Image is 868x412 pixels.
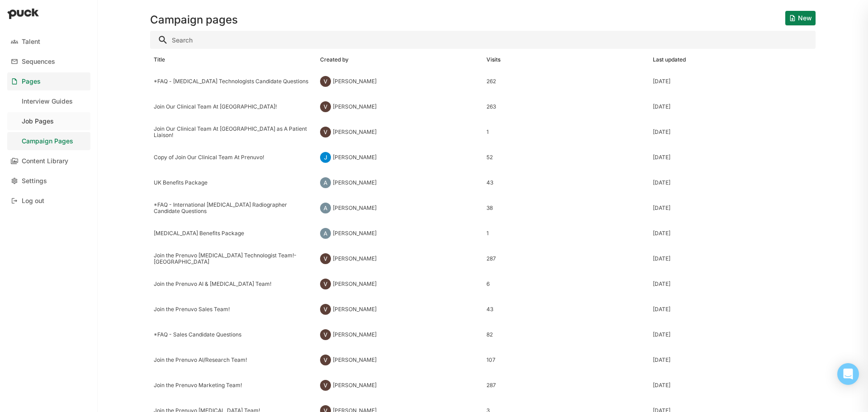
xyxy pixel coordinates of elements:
[333,230,377,237] div: [PERSON_NAME]
[7,52,90,71] a: Sequences
[486,78,646,85] div: 262
[653,104,670,110] div: [DATE]
[7,172,90,190] a: Settings
[7,92,90,110] a: Interview Guides
[7,33,90,51] a: Talent
[837,363,859,385] div: Open Intercom Messenger
[154,180,313,186] div: UK Benefits Package
[22,118,54,125] div: Job Pages
[486,306,646,313] div: 43
[154,252,313,265] div: Join the Prenuvo [MEDICAL_DATA] Technologist Team!- [GEOGRAPHIC_DATA]
[653,357,670,363] div: [DATE]
[154,357,313,363] div: Join the Prenuvo AI/Research Team!
[486,57,500,63] div: Visits
[7,112,90,130] a: Job Pages
[154,104,313,110] div: Join Our Clinical Team At [GEOGRAPHIC_DATA]!
[22,58,55,66] div: Sequences
[333,78,377,85] div: [PERSON_NAME]
[333,281,377,287] div: [PERSON_NAME]
[7,152,90,170] a: Content Library
[22,98,73,105] div: Interview Guides
[22,38,40,46] div: Talent
[7,132,90,150] a: Campaign Pages
[154,57,165,63] div: Title
[150,31,816,49] input: Search
[486,256,646,262] div: 287
[150,14,238,25] h1: Campaign pages
[486,129,646,135] div: 1
[333,129,377,135] div: [PERSON_NAME]
[486,205,646,211] div: 38
[653,382,670,388] div: [DATE]
[653,129,670,135] div: [DATE]
[486,180,646,186] div: 43
[653,78,670,85] div: [DATE]
[486,104,646,110] div: 263
[486,357,646,363] div: 107
[653,256,670,262] div: [DATE]
[653,281,670,287] div: [DATE]
[22,157,68,165] div: Content Library
[653,180,670,186] div: [DATE]
[486,154,646,161] div: 52
[653,57,686,63] div: Last updated
[333,331,377,338] div: [PERSON_NAME]
[333,256,377,262] div: [PERSON_NAME]
[154,382,313,388] div: Join the Prenuvo Marketing Team!
[22,78,41,85] div: Pages
[486,331,646,338] div: 82
[154,126,313,139] div: Join Our Clinical Team At [GEOGRAPHIC_DATA] as A Patient Liaison!
[333,357,377,363] div: [PERSON_NAME]
[486,230,646,237] div: 1
[22,177,47,185] div: Settings
[22,197,44,205] div: Log out
[653,306,670,313] div: [DATE]
[320,57,349,63] div: Created by
[154,230,313,237] div: [MEDICAL_DATA] Benefits Package
[653,205,670,211] div: [DATE]
[333,180,377,186] div: [PERSON_NAME]
[154,281,313,287] div: Join the Prenuvo AI & [MEDICAL_DATA] Team!
[785,11,816,25] button: New
[333,104,377,110] div: [PERSON_NAME]
[154,78,313,85] div: *FAQ - [MEDICAL_DATA] Technologists Candidate Questions
[653,331,670,338] div: [DATE]
[154,306,313,313] div: Join the Prenuvo Sales Team!
[486,382,646,388] div: 287
[653,154,670,161] div: [DATE]
[154,202,313,215] div: *FAQ - International [MEDICAL_DATA] Radiographer Candidate Questions
[486,281,646,287] div: 6
[333,382,377,388] div: [PERSON_NAME]
[653,230,670,237] div: [DATE]
[22,137,73,145] div: Campaign Pages
[333,306,377,313] div: [PERSON_NAME]
[333,205,377,211] div: [PERSON_NAME]
[7,72,90,90] a: Pages
[154,154,313,161] div: Copy of Join Our Clinical Team At Prenuvo!
[333,154,377,161] div: [PERSON_NAME]
[154,331,313,338] div: *FAQ - Sales Candidate Questions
